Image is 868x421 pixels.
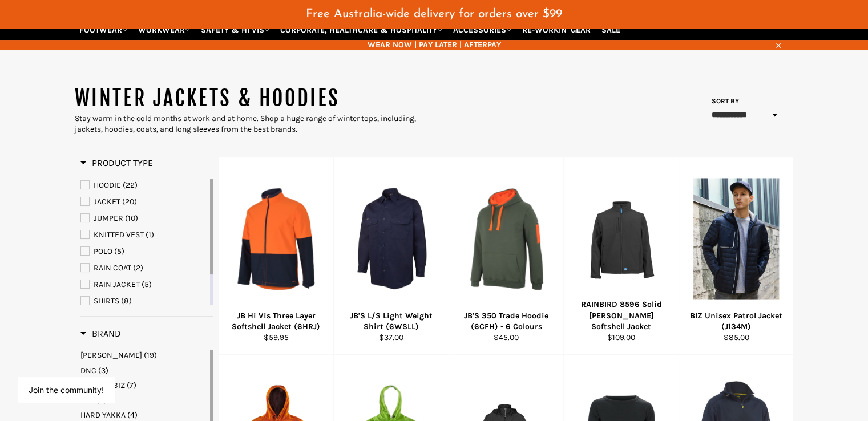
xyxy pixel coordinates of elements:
a: KNITTED VEST [80,229,208,241]
label: Sort by [708,96,740,106]
span: HOODIE [94,180,121,190]
a: HOODIE [80,179,208,192]
span: (3) [98,366,108,375]
a: FOOTWEAR [75,20,132,40]
a: RAIN JACKET [80,278,208,291]
span: DNC [80,366,96,375]
a: RAIN COAT [80,262,208,274]
span: (10) [125,213,138,223]
span: KNITTED VEST [94,230,144,240]
div: BIZ Unisex Patrol Jacket (J134M) [686,310,786,333]
h1: WINTER JACKETS & HOODIES [75,84,434,113]
span: RAIN JACKET [94,280,140,289]
a: SALE [597,20,625,40]
a: JUMPER [80,212,208,225]
a: JACKET [80,196,208,208]
span: WEAR NOW | PAY LATER | AFTERPAY [75,39,794,50]
a: JB Hi Vis Three Layer Softshell Jacket (6HRJ)JB Hi Vis Three Layer Softshell Jacket (6HRJ)$59.95 [219,157,334,355]
a: FXD [80,395,208,406]
span: HARD YAKKA [80,410,126,420]
button: Join the community! [29,385,104,395]
a: BIZ Unisex Patrol Jacket (J134M)BIZ Unisex Patrol Jacket (J134M)$85.00 [679,157,794,355]
span: RAIN COAT [94,263,131,273]
a: CORPORATE, HEALTHCARE & HOSPITALITY [276,20,447,40]
a: JB'S 350 Trade Hoodie (6CFH) - 6 ColoursJB'S 350 Trade Hoodie (6CFH) - 6 Colours$45.00 [449,157,564,355]
a: SAFETY & HI VIS [196,20,274,40]
span: Product Type [80,157,153,168]
a: JB'S L/S Light Weight Shirt (6WSLL)JB'S L/S Light Weight Shirt (6WSLL)$37.00 [333,157,449,355]
a: BISLEY [80,350,208,361]
span: (19) [144,350,157,360]
h3: Brand [80,328,121,339]
span: JACKET [94,197,120,207]
a: SHIRTS [80,295,208,307]
a: FASHION BIZ [80,380,208,391]
span: Free Australia-wide delivery for orders over $99 [306,8,562,20]
div: RAINBIRD 8596 Solid [PERSON_NAME] Softshell Jacket [571,299,672,332]
a: HARD YAKKA [80,410,208,420]
a: ACCESSORIES [449,20,516,40]
span: (5) [142,280,152,289]
h3: Product Type [80,157,153,169]
span: (20) [122,197,137,207]
a: POLO [80,245,208,258]
span: FASHION BIZ [80,380,125,390]
a: RAINBIRD 8596 Solid Landy Softshell JacketRAINBIRD 8596 Solid [PERSON_NAME] Softshell Jacket$109.00 [563,157,679,355]
span: (22) [123,180,138,190]
span: (2) [133,263,143,273]
div: Stay warm in the cold months at work and at home. Shop a huge range of winter tops, including, ja... [75,113,434,135]
span: (8) [121,296,132,306]
span: JUMPER [94,213,123,223]
span: (4) [127,410,138,420]
span: [PERSON_NAME] [80,350,142,360]
span: (5) [114,246,124,256]
div: JB'S 350 Trade Hoodie (6CFH) - 6 Colours [456,310,556,333]
span: SHIRTS [94,296,119,306]
a: DNC [80,365,208,376]
span: (1) [146,230,154,240]
a: WORKWEAR [134,20,195,40]
div: JB'S L/S Light Weight Shirt (6WSLL) [341,310,442,333]
span: POLO [94,246,112,256]
div: JB Hi Vis Three Layer Softshell Jacket (6HRJ) [226,310,326,333]
span: (7) [127,380,136,390]
a: RE-WORKIN' GEAR [518,20,595,40]
span: Brand [80,328,121,339]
